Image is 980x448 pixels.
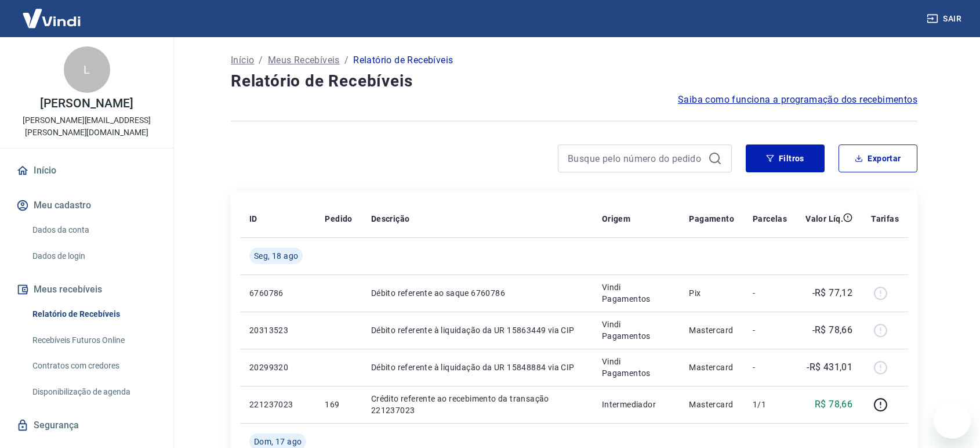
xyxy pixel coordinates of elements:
a: Início [231,53,254,67]
p: / [259,53,263,67]
iframe: Botão para iniciar a janela de mensagens, 3 mensagens não lidas [934,402,971,439]
p: Descrição [371,213,410,225]
h4: Relatório de Recebíveis [231,70,917,93]
p: Parcelas [753,213,787,225]
p: Intermediador [602,399,671,410]
p: -R$ 431,01 [807,360,852,374]
p: Valor Líq. [805,213,843,225]
p: Débito referente à liquidação da UR 15848884 via CIP [371,362,583,373]
p: Mastercard [689,362,734,373]
a: Início [14,158,159,183]
p: Pagamento [689,213,734,225]
a: Dados de login [28,244,159,268]
p: Débito referente ao saque 6760786 [371,287,583,299]
p: [PERSON_NAME][EMAIL_ADDRESS][PERSON_NAME][DOMAIN_NAME] [9,114,164,139]
span: Dom, 17 ago [254,436,302,447]
p: Vindi Pagamentos [602,319,671,342]
button: Filtros [746,144,825,172]
a: Recebíveis Futuros Online [28,328,159,352]
p: / [344,53,349,67]
a: Disponibilização de agenda [28,380,159,404]
p: 169 [325,399,352,410]
p: ID [249,213,257,225]
p: 221237023 [249,399,306,410]
p: - [753,287,787,299]
div: L [64,46,110,93]
p: - [753,362,787,373]
p: 20313523 [249,324,306,336]
p: [PERSON_NAME] [40,97,133,110]
p: - [753,324,787,336]
p: Relatório de Recebíveis [353,53,453,67]
iframe: Número de mensagens não lidas [950,399,973,411]
p: -R$ 77,12 [812,286,853,300]
a: Dados da conta [28,218,159,242]
button: Exportar [839,144,917,172]
p: Vindi Pagamentos [602,281,671,305]
p: Origem [602,213,630,225]
p: Crédito referente ao recebimento da transação 221237023 [371,393,583,416]
p: Mastercard [689,324,734,336]
p: Tarifas [871,213,899,225]
p: Pix [689,287,734,299]
a: Relatório de Recebíveis [28,302,159,326]
p: -R$ 78,66 [812,323,853,337]
p: Débito referente à liquidação da UR 15863449 via CIP [371,324,583,336]
p: R$ 78,66 [815,398,852,411]
a: Saiba como funciona a programação dos recebimentos [678,93,917,107]
img: Vindi [14,1,89,36]
p: 1/1 [753,399,787,410]
button: Meus recebíveis [14,277,159,302]
p: 20299320 [249,362,306,373]
p: Vindi Pagamentos [602,356,671,379]
a: Segurança [14,413,159,438]
p: Mastercard [689,399,734,410]
span: Seg, 18 ago [254,250,298,262]
p: 6760786 [249,287,306,299]
a: Meus Recebíveis [268,53,340,67]
p: Pedido [325,213,352,225]
a: Contratos com credores [28,354,159,378]
button: Meu cadastro [14,193,159,218]
button: Sair [924,8,966,30]
input: Busque pelo número do pedido [568,150,703,167]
